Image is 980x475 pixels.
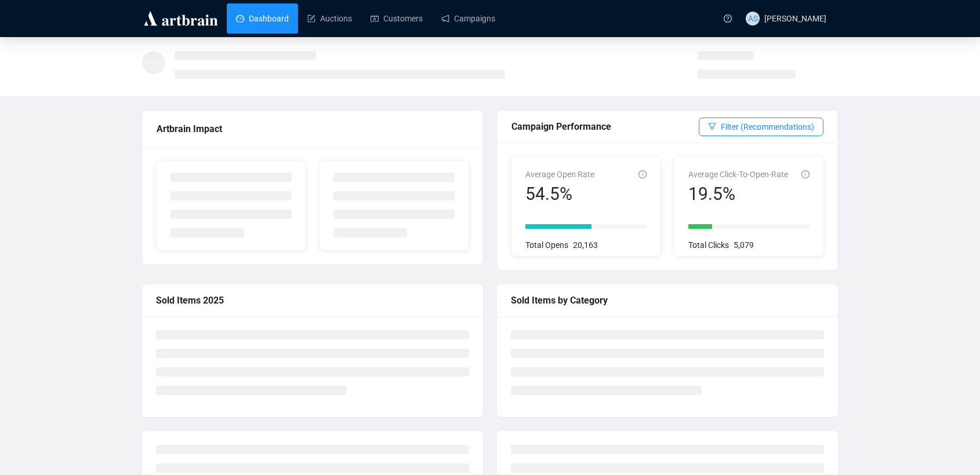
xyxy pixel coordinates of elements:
div: Sold Items 2025 [156,293,469,308]
div: 19.5% [688,183,788,205]
a: Auctions [307,3,352,34]
span: filter [708,122,716,130]
button: Filter (Recommendations) [699,118,823,136]
span: Average Open Rate [525,170,594,179]
span: info-circle [638,170,647,178]
span: question-circle [724,14,732,23]
span: info-circle [801,170,810,178]
div: 54.5% [525,183,594,205]
div: Artbrain Impact [157,122,469,136]
div: Campaign Performance [511,119,699,134]
span: 5,079 [734,240,754,250]
span: Total Opens [525,240,568,250]
img: logo [142,9,220,28]
span: Total Clicks [688,240,729,250]
span: [PERSON_NAME] [764,14,826,23]
span: Average Click-To-Open-Rate [688,170,788,179]
span: Filter (Recommendations) [721,120,814,133]
span: AS [748,12,758,25]
a: Campaigns [441,3,495,34]
a: Dashboard [236,3,289,34]
span: 20,163 [573,240,598,250]
div: Sold Items by Category [511,293,824,308]
a: Customers [371,3,423,34]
